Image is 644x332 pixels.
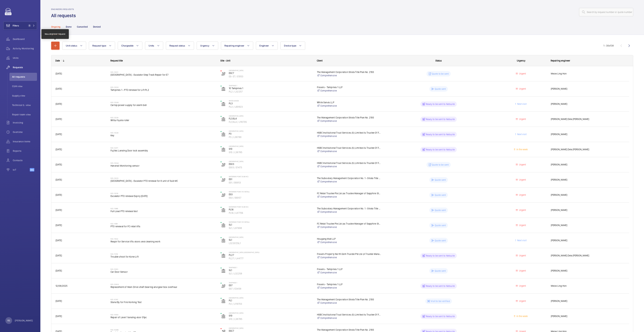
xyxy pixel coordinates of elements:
[551,117,625,121] span: [PERSON_NAME] Dela [PERSON_NAME]
[431,299,450,303] p: Visit to be verified
[229,151,313,154] p: S10 / L38785
[28,24,31,27] span: 1
[111,119,216,122] span: Wittur hydra roller
[111,88,216,92] span: Tampines 1 - PTO renewal for Lift PL2
[518,194,526,196] span: Urgent
[551,72,625,76] span: Meow Ling Hon
[551,102,625,106] span: [PERSON_NAME]
[13,66,37,69] span: Requests
[518,209,526,211] span: Urgent
[317,271,381,274] a: Comprehensive
[111,301,216,304] span: Stand By for Fire Homing Test
[229,242,313,245] p: L32307/SL1
[229,135,313,139] p: P3 / L38789
[13,168,30,171] span: IoT
[317,131,381,134] p: HSBC Institutional Trust Services (S) Limited As Trustee Of Frasers Centrepoint Trust
[229,145,313,147] p: [GEOGRAPHIC_DATA]
[317,222,381,225] p: FC Retail Trustee Pte Ltd (as Trustee Manager of Sapphire Star Trust)
[426,315,455,318] p: Ready to be sent to Netsuite
[229,312,313,314] p: [GEOGRAPHIC_DATA]
[317,267,381,271] p: Frasers - Tampines 1 LLP
[56,224,62,227] span: [DATE]
[221,163,225,167] img: escalator.svg
[280,42,305,50] button: Device type
[3,22,37,30] button: Filters1
[12,113,37,116] span: Repair team view
[56,87,62,90] span: [DATE]
[426,254,455,257] p: Ready to be sent to Netsuite
[13,149,37,153] span: Reports
[229,206,313,208] p: Waterway Point (Sub MC)
[229,317,313,321] p: S10 / L38785
[77,25,88,28] p: Cancelled
[51,8,78,10] h2: Engineers requests
[12,103,37,107] span: Technical S. view
[517,59,525,62] span: Urgency
[229,162,313,166] p: ES03
[12,85,37,88] span: CSM view
[317,225,381,229] a: Comprehensive
[229,178,313,181] p: ES1
[516,103,527,105] span: Next visit
[111,285,216,289] span: Replacement of Main Drive shaft bearing and gear box overhaul
[435,209,446,212] p: Quote sent
[229,297,313,299] p: [GEOGRAPHIC_DATA]
[317,146,381,150] p: HSBC Institutional Trust Services (S) Limited As Trustee Of Frasers Centrepoint Trust
[221,72,225,76] img: escalator.svg
[56,133,62,136] span: [DATE]
[432,72,449,75] p: Quote to be sent
[15,319,33,322] p: [PERSON_NAME]
[93,25,101,28] p: Denied
[317,89,381,92] a: Comprehensive
[426,118,455,121] p: Ready to be sent to Netsuite
[317,150,381,153] a: Comprehensive
[551,314,625,318] span: [PERSON_NAME]
[229,284,313,287] p: ES7
[30,168,34,171] span: Beta
[111,255,216,258] span: Trouble shoot for Kone Lift
[518,300,526,302] span: Urgent
[518,254,526,257] span: Urgent
[13,47,37,50] span: Activity Monitoring
[317,161,381,165] p: HSBC Institutional Trust Services (S) Limited As Trustee Of Frasers Centrepoint Trust
[229,132,313,135] p: P3
[92,44,106,47] span: Request type
[229,69,313,71] p: [GEOGRAPHIC_DATA]
[89,42,115,50] button: Request type
[426,102,455,106] p: Ready to be sent to Netsuite
[256,42,278,50] button: Engineer
[229,117,313,120] p: FL1/SL4
[111,147,216,149] h2: R25-12377
[7,319,10,322] p: RS
[221,269,225,273] img: elevator.svg
[111,132,216,134] h2: R25-12528
[317,207,381,210] p: The Subsidiary Management Corporation No. 1 - Strata Title Plan No. 4682
[551,239,625,242] span: [PERSON_NAME]
[229,160,313,162] p: [GEOGRAPHIC_DATA]
[111,179,216,183] span: [GEOGRAPHIC_DATA] - Escalator PTO renewal for 8 unit of Sub MC
[13,24,19,27] span: Filters
[111,253,216,255] h2: R25-11374
[111,268,216,270] h2: R25-10913
[111,192,216,194] h2: R25-12016
[551,223,625,227] span: [PERSON_NAME]
[111,238,216,240] h2: R25-11822
[317,59,323,62] span: Client
[229,115,313,117] p: [GEOGRAPHIC_DATA]
[516,315,528,318] span: In the week
[435,193,446,197] p: Quote sent
[229,302,313,306] p: PL1 / L119703
[551,193,625,197] span: [PERSON_NAME]
[229,75,313,78] p: ES- E7 / E1053
[221,132,225,136] img: elevator.svg
[317,286,381,289] a: Comprehensive
[111,149,216,152] span: Fujitec Landing Door lock assembly
[229,90,313,93] p: PL2 / L32257
[111,223,216,225] h2: R25-11961
[56,239,62,242] span: [DATE]
[518,284,526,287] span: Urgent
[551,148,625,151] span: [PERSON_NAME] Dela [PERSON_NAME]
[317,177,381,180] p: The Subsidiary Management Corporation No. 1 - Strata Title Plan No. 4682
[221,239,225,243] img: elevator.svg
[435,59,442,62] span: Status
